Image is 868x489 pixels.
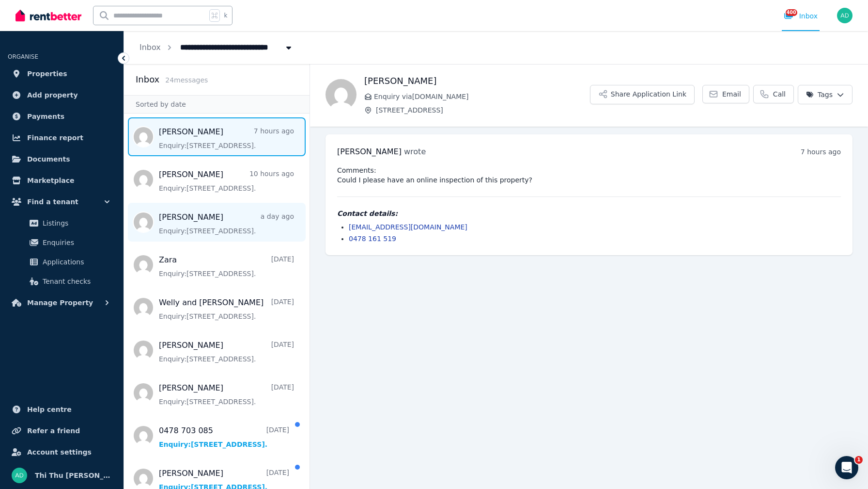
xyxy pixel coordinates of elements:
[801,148,841,156] time: 7 hours ago
[159,425,289,449] a: 0478 703 085[DATE]Enquiry:[STREET_ADDRESS].
[837,8,852,23] img: Thi Thu Hanh Dang
[27,153,70,165] span: Documents
[784,11,818,21] div: Inbox
[159,382,294,407] a: [PERSON_NAME][DATE]Enquiry:[STREET_ADDRESS].
[376,105,590,115] span: [STREET_ADDRESS]
[12,468,27,483] img: Thi Thu Hanh Dang
[27,425,80,437] span: Refer a friend
[43,276,108,287] span: Tenant checks
[12,272,112,291] a: Tenant checks
[8,64,116,83] a: Properties
[43,237,108,248] span: Enquiries
[27,175,74,186] span: Marketplace
[722,89,741,99] span: Email
[27,404,72,415] span: Help centre
[798,85,852,104] button: Tags
[349,223,467,231] a: [EMAIL_ADDRESS][DOMAIN_NAME]
[27,446,92,458] span: Account settings
[27,89,78,101] span: Add property
[337,165,841,185] pre: Comments: Could I please have an online inspection of this property?
[12,213,112,233] a: Listings
[8,53,38,60] span: ORGANISE
[224,12,227,19] span: k
[753,85,794,103] a: Call
[136,73,159,86] h2: Inbox
[139,43,161,52] a: Inbox
[325,79,356,110] img: Karam Hana
[337,147,402,156] span: [PERSON_NAME]
[159,340,294,364] a: [PERSON_NAME][DATE]Enquiry:[STREET_ADDRESS].
[374,92,590,101] span: Enquiry via [DOMAIN_NAME]
[337,209,841,218] h4: Contact details:
[159,297,294,321] a: Welly and [PERSON_NAME][DATE]Enquiry:[STREET_ADDRESS].
[8,128,116,147] a: Finance report
[8,442,116,462] a: Account settings
[8,400,116,419] a: Help centre
[27,68,67,80] span: Properties
[404,147,426,156] span: wrote
[43,217,108,229] span: Listings
[8,421,116,440] a: Refer a friend
[8,107,116,126] a: Payments
[702,85,749,103] a: Email
[590,85,695,104] button: Share Application Link
[8,171,116,190] a: Marketplace
[35,470,112,481] span: Thi Thu [PERSON_NAME]
[165,76,208,84] span: 24 message s
[159,126,294,150] a: [PERSON_NAME]7 hours agoEnquiry:[STREET_ADDRESS].
[124,95,310,114] div: Sorted by date
[806,90,833,99] span: Tags
[15,8,81,23] img: RentBetter
[159,169,294,193] a: [PERSON_NAME]10 hours agoEnquiry:[STREET_ADDRESS].
[27,111,64,122] span: Payments
[159,212,294,236] a: [PERSON_NAME]a day agoEnquiry:[STREET_ADDRESS].
[27,297,93,309] span: Manage Property
[786,9,797,16] span: 400
[12,252,112,272] a: Applications
[8,85,116,105] a: Add property
[855,456,863,464] span: 1
[773,89,786,99] span: Call
[364,74,590,88] h1: [PERSON_NAME]
[27,196,78,208] span: Find a tenant
[349,235,396,243] a: 0478 161 519
[835,456,858,479] iframe: Intercom live chat
[12,233,112,252] a: Enquiries
[8,192,116,212] button: Find a tenant
[27,132,83,144] span: Finance report
[8,149,116,169] a: Documents
[43,256,108,268] span: Applications
[159,254,294,278] a: Zara[DATE]Enquiry:[STREET_ADDRESS].
[8,293,116,312] button: Manage Property
[124,31,309,64] nav: Breadcrumb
